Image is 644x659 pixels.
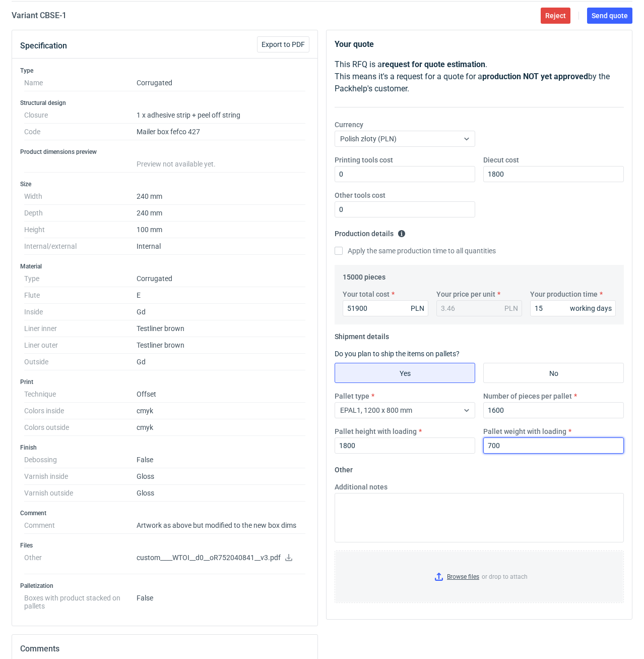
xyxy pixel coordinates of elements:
dd: 100 mm [137,222,305,238]
label: Number of pieces per pallet [483,391,572,401]
label: Apply the same production time to all quantities [335,246,496,256]
dt: Colors outside [24,419,137,436]
dd: Gd [137,354,305,370]
input: 0 [335,437,475,454]
input: 0 [335,201,475,217]
legend: Shipment details [335,328,389,341]
dd: E [137,287,305,304]
dt: Technique [24,386,137,403]
dt: Comment [24,517,137,534]
label: Pallet height with loading [335,426,417,436]
span: Export to PDF [262,41,305,48]
dd: Gloss [137,485,305,502]
input: 0 [530,300,616,316]
h3: Size [20,180,309,188]
dd: Artwork as above but modified to the new box dims [137,517,305,534]
span: EPAL1, 1200 x 800 mm [340,406,412,414]
h3: Palletization [20,582,309,590]
h3: Material [20,262,309,270]
h3: Print [20,378,309,386]
dd: Corrugated [137,270,305,287]
h3: Structural design [20,99,309,107]
input: 0 [483,402,624,418]
label: Yes [335,363,475,383]
div: PLN [504,303,518,313]
dt: Other [24,550,137,574]
h3: Type [20,67,309,75]
dd: False [137,452,305,468]
strong: production NOT yet approved [482,72,588,81]
p: This RFQ is a . This means it's a request for a quote for a by the Packhelp's customer. [335,59,624,95]
dt: Debossing [24,452,137,468]
button: Send quote [587,8,632,24]
dd: Gd [137,304,305,320]
dt: Inside [24,304,137,320]
label: Do you plan to ship the items on pallets? [335,350,460,358]
h3: Files [20,541,309,550]
dd: 240 mm [137,188,305,205]
dt: Code [24,124,137,140]
input: 0 [483,166,624,182]
label: or drop to attach [335,551,623,602]
strong: Your quote [335,39,374,49]
h2: Comments [20,643,309,655]
dt: Type [24,270,137,287]
dd: Testliner brown [137,337,305,354]
legend: Production details [335,226,406,238]
strong: request for quote estimation [382,60,485,69]
span: Polish złoty (PLN) [340,135,397,143]
h3: Finish [20,444,309,452]
input: 0 [343,300,428,316]
span: Reject [545,12,566,19]
dd: cmyk [137,403,305,419]
label: Additional notes [335,482,388,492]
label: Pallet type [335,391,369,401]
label: Your production time [530,289,598,299]
dt: Colors inside [24,403,137,419]
dt: Liner outer [24,337,137,354]
button: Reject [541,8,570,24]
dt: Boxes with product stacked on pallets [24,590,137,610]
dd: 1 x adhesive strip + peel off string [137,107,305,124]
dd: 240 mm [137,205,305,222]
h3: Product dimensions preview [20,148,309,156]
dt: Height [24,222,137,238]
span: Send quote [592,12,628,19]
div: working days [570,303,612,313]
button: Export to PDF [257,36,309,52]
label: No [483,363,624,383]
dd: cmyk [137,419,305,436]
input: 0 [335,166,475,182]
dd: Internal [137,238,305,255]
legend: 15000 pieces [343,269,385,281]
dt: Varnish inside [24,468,137,485]
button: Specification [20,34,67,58]
dd: Testliner brown [137,320,305,337]
dd: False [137,590,305,610]
dt: Outside [24,354,137,370]
label: Other tools cost [335,190,385,200]
h2: Variant CBSE - 1 [12,10,67,22]
dt: Closure [24,107,137,124]
h3: Comment [20,509,309,517]
legend: Other [335,462,353,474]
label: Your price per unit [436,289,495,299]
div: PLN [411,303,424,313]
label: Pallet weight with loading [483,426,566,436]
dt: Flute [24,287,137,304]
input: 0 [483,437,624,454]
label: Diecut cost [483,155,519,165]
dt: Internal/external [24,238,137,255]
dt: Width [24,188,137,205]
dt: Depth [24,205,137,222]
span: Preview not available yet. [137,160,216,168]
dt: Name [24,75,137,91]
label: Your total cost [343,289,390,299]
dd: Corrugated [137,75,305,91]
dd: Gloss [137,468,305,485]
dd: Mailer box fefco 427 [137,124,305,140]
dd: Offset [137,386,305,403]
label: Currency [335,120,363,130]
label: Printing tools cost [335,155,393,165]
p: custom____WTOI__d0__oR752040841__v3.pdf [137,554,305,563]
